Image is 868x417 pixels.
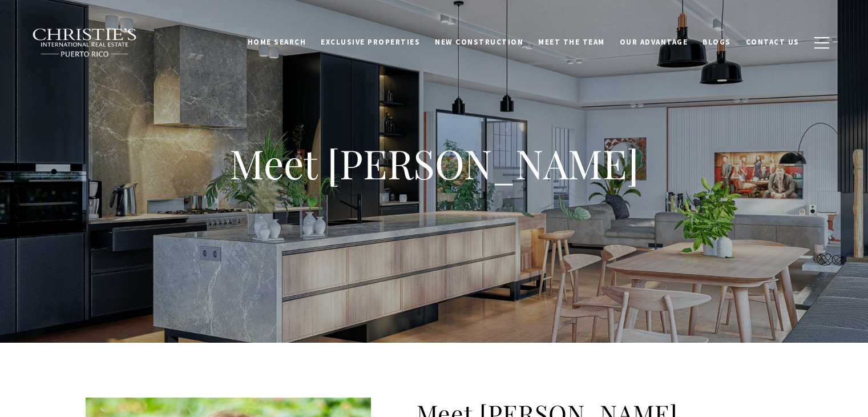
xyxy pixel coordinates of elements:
a: Home Search [240,31,314,53]
a: New Construction [427,31,531,53]
span: Blogs [703,37,731,47]
a: Our Advantage [612,31,696,53]
span: Contact Us [746,37,800,47]
a: Blogs [695,31,738,53]
span: Our Advantage [620,37,688,47]
span: New Construction [435,37,523,47]
a: Meet the Team [531,31,612,53]
a: Exclusive Properties [313,31,427,53]
span: Exclusive Properties [321,37,420,47]
img: Christie's International Real Estate black text logo [32,28,138,58]
h1: Meet [PERSON_NAME] [229,141,639,185]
